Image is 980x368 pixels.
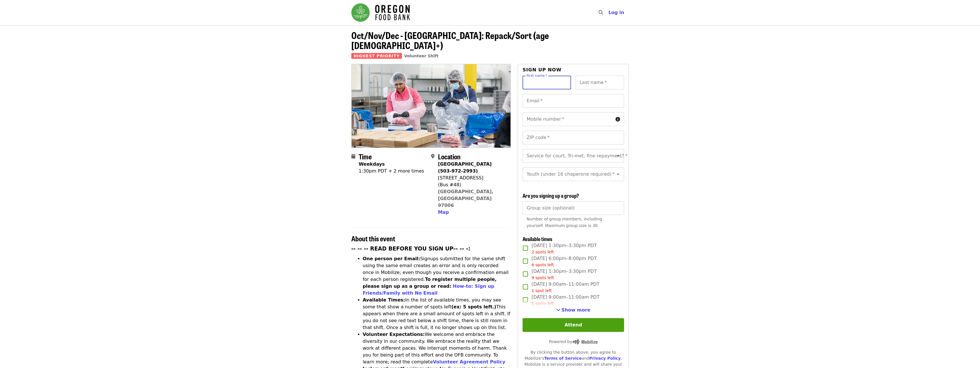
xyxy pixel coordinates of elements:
span: 6 spots left [531,263,554,267]
span: [DATE] 6:00pm–8:00pm PDT [531,255,597,268]
strong: [GEOGRAPHIC_DATA] (503-972-2993) [438,161,492,174]
button: Open [614,152,622,160]
i: map-marker-alt icon [431,154,435,159]
img: Powered by Mobilize [572,339,598,344]
li: We welcome and embrace the diversity in our community. We embrace the reality that we work at dif... [363,331,511,365]
button: Log in [604,7,629,18]
a: Terms of Service [544,356,582,361]
label: First name [527,74,547,77]
span: 5 spots left [531,301,554,306]
span: 1 spot left [531,288,552,293]
span: Highest Priority [351,53,402,59]
a: Volunteer Shift [404,54,439,58]
div: 1:30pm PDT + 2 more times [359,168,424,175]
a: How-to: Sign up Friends/Family with No Email [363,283,494,296]
span: Log in [608,10,624,15]
strong: Available Times: [363,297,405,303]
span: Map [438,210,449,215]
input: Email [523,94,624,108]
img: Oct/Nov/Dec - Beaverton: Repack/Sort (age 10+) organized by Oregon Food Bank [352,64,511,147]
span: [DATE] 1:30pm–3:30pm PDT [531,242,597,255]
strong: Weekdays [359,161,385,167]
input: Last name [576,76,624,89]
img: Oregon Food Bank - Home [351,3,410,22]
span: [DATE] 1:30pm–3:30pm PDT [531,268,597,281]
span: 9 spots left [531,275,554,280]
span: 2 spots left [531,250,554,254]
li: Signups submitted for the same shift using the same email creates an error and is only recorded o... [363,255,511,297]
i: calendar icon [351,154,355,159]
a: Volunteer Agreement Policy [433,359,505,365]
span: Sign up now [523,67,562,73]
strong: One person per Email: [363,256,420,261]
span: Are you signing up a group? [523,192,579,199]
span: Powered by [549,339,598,344]
div: [STREET_ADDRESS] [438,175,506,181]
input: ZIP code [523,131,624,144]
button: Open [614,170,622,178]
div: (Bus #48) [438,181,506,188]
span: Location [438,151,461,161]
input: First name [523,76,571,89]
strong: (ex: 5 spots left.) [451,304,496,310]
button: Map [438,209,449,216]
button: Attend [523,318,624,332]
i: search icon [599,10,603,15]
span: Show more [562,307,591,313]
span: Time [359,151,372,161]
i: circle-info icon [615,117,620,122]
span: [DATE] 9:00am–11:00am PDT [531,294,599,307]
input: [object Object] [523,201,624,215]
li: In the list of available times, you may see some that show a number of spots left This appears wh... [363,297,511,331]
input: Search [607,6,611,19]
strong: Volunteer Expectations: [363,332,425,337]
span: [DATE] 9:00am–11:00am PDT [531,281,599,294]
span: Available times [523,235,552,242]
a: [GEOGRAPHIC_DATA], [GEOGRAPHIC_DATA] 97006 [438,189,494,208]
a: Privacy Policy [589,356,621,361]
input: Mobile number [523,112,613,126]
strong: -- -- -- READ BEFORE YOU SIGN UP-- -- -: [351,246,471,252]
span: Oct/Nov/Dec - [GEOGRAPHIC_DATA]: Repack/Sort (age [DEMOGRAPHIC_DATA]+) [351,28,549,52]
strong: To register multiple people, please sign up as a group or read: [363,277,497,289]
button: See more timeslots [556,307,591,314]
span: Number of group members, including yourself. Maximum group size is 30 [527,217,602,228]
span: About this event [351,233,395,243]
